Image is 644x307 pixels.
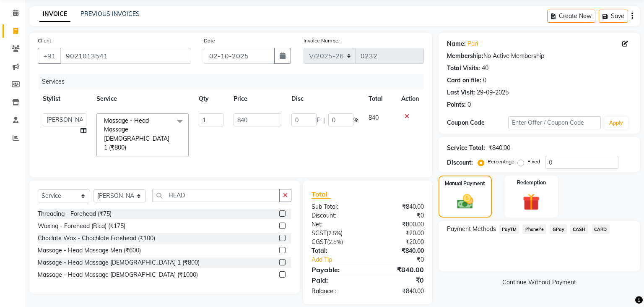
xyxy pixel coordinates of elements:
div: ₹800.00 [368,220,430,229]
div: Massage - Head Massage Men (₹600) [38,246,141,255]
div: Massage - Head Massage [DEMOGRAPHIC_DATA] (₹1000) [38,270,198,279]
input: Search by Name/Mobile/Email/Code [60,48,191,64]
button: Apply [604,117,628,129]
div: Massage - Head Massage [DEMOGRAPHIC_DATA] 1 (₹800) [38,258,200,267]
label: Fixed [527,158,540,165]
span: Payment Methods [447,225,496,234]
label: Invoice Number [304,37,340,45]
th: Price [229,89,286,108]
div: ₹840.00 [368,247,430,255]
button: +91 [38,48,61,64]
div: Paid: [305,275,368,285]
div: ₹20.00 [368,229,430,238]
th: Disc [286,89,364,108]
span: GPay [550,224,567,234]
th: Qty [194,89,229,108]
a: Pari [467,39,478,48]
th: Stylist [38,89,91,108]
div: Sub Total: [305,202,368,211]
div: Total: [305,247,368,255]
div: Payable: [305,265,368,275]
div: Name: [447,39,466,48]
div: ₹840.00 [368,265,430,275]
span: CASH [570,224,588,234]
div: Card on file: [447,76,481,85]
div: 0 [483,76,486,85]
a: PREVIOUS INVOICES [80,10,140,18]
a: Continue Without Payment [440,278,638,287]
label: Date [204,37,215,45]
span: CARD [592,224,610,234]
div: ( ) [305,229,368,238]
div: Balance : [305,287,368,296]
span: % [353,116,358,125]
span: | [323,116,325,125]
span: CGST [312,238,327,246]
span: 2.5% [329,239,341,245]
div: Coupon Code [447,118,509,127]
div: Choclate Wax - Chochlate Forehead (₹100) [38,234,155,243]
div: ( ) [305,238,368,247]
div: Discount: [447,158,473,167]
th: Total [364,89,396,108]
div: Service Total: [447,144,485,152]
a: INVOICE [39,7,70,22]
img: _gift.svg [517,192,545,213]
div: 29-09-2025 [477,88,509,97]
th: Action [396,89,424,108]
button: Create New [547,10,595,23]
label: Percentage [488,158,514,165]
th: Service [91,89,194,108]
span: SGST [312,229,327,237]
div: ₹0 [368,275,430,285]
a: Add Tip [305,255,378,264]
span: 840 [369,114,379,121]
div: ₹0 [378,255,430,264]
div: Points: [447,100,466,109]
label: Manual Payment [445,180,485,187]
div: 40 [482,64,488,73]
span: PhonePe [522,224,546,234]
a: x [126,144,130,151]
div: ₹0 [368,211,430,220]
div: ₹840.00 [368,202,430,211]
span: PayTM [499,224,519,234]
label: Client [38,37,51,45]
span: Massage - Head Massage [DEMOGRAPHIC_DATA] 1 (₹800) [104,117,169,151]
div: Waxing - Forehead (Rica) (₹175) [38,222,125,231]
div: Net: [305,220,368,229]
button: Save [599,10,628,23]
div: Last Visit: [447,88,475,97]
input: Enter Offer / Coupon Code [508,116,600,129]
span: Total [312,190,331,199]
div: Services [39,74,430,89]
div: No Active Membership [447,52,631,60]
div: Total Visits: [447,64,480,73]
div: ₹20.00 [368,238,430,247]
span: 2.5% [328,230,341,236]
div: 0 [467,100,471,109]
div: ₹840.00 [488,144,510,152]
span: F [317,116,320,125]
div: ₹840.00 [368,287,430,296]
div: Membership: [447,52,483,60]
img: _cash.svg [452,192,478,211]
input: Search or Scan [152,189,280,202]
div: Discount: [305,211,368,220]
label: Redemption [517,179,546,186]
div: Threading - Forehead (₹75) [38,210,112,218]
